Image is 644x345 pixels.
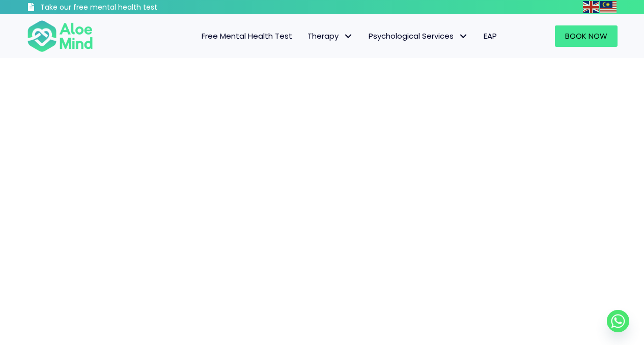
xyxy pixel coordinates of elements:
span: Free Mental Health Test [202,31,292,41]
img: en [583,1,599,13]
span: EAP [484,31,497,41]
a: Book Now [555,25,618,47]
img: Aloe mind Logo [27,19,93,53]
span: Book Now [565,31,607,41]
nav: Menu [106,25,505,47]
a: TherapyTherapy: submenu [300,25,361,47]
img: ms [600,1,617,13]
span: Therapy: submenu [341,29,356,44]
a: EAP [476,25,505,47]
a: Whatsapp [607,310,629,332]
a: Take our free mental health test [27,3,212,14]
a: Psychological ServicesPsychological Services: submenu [361,25,476,47]
span: Psychological Services [369,31,468,41]
a: Free Mental Health Test [194,25,300,47]
span: Psychological Services: submenu [456,29,471,44]
a: English [583,1,600,13]
a: Malay [600,1,618,13]
span: Therapy [307,31,353,41]
h3: Take our free mental health test [40,3,212,13]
